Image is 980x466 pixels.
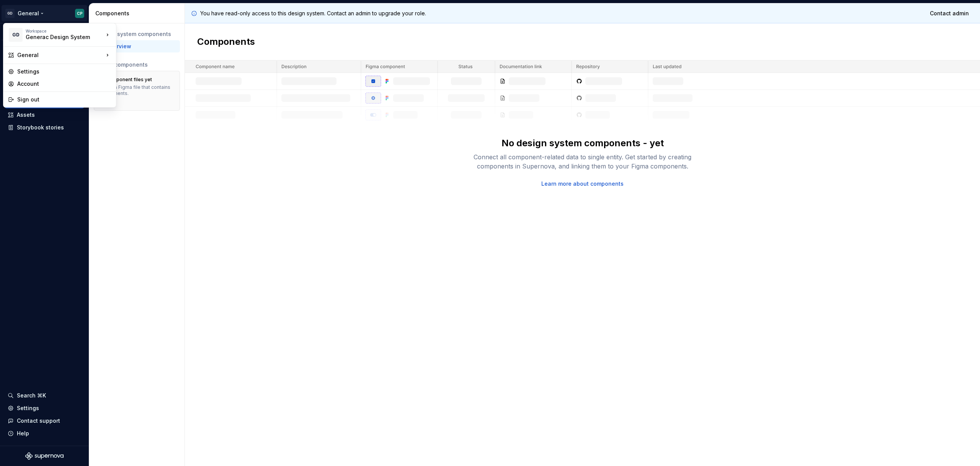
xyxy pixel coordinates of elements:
div: Account [17,80,111,88]
div: Sign out [17,96,111,103]
div: Settings [17,68,111,75]
div: Workspace [26,29,104,33]
div: GD [9,28,23,42]
div: General [17,51,104,59]
div: Generac Design System [26,33,91,41]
